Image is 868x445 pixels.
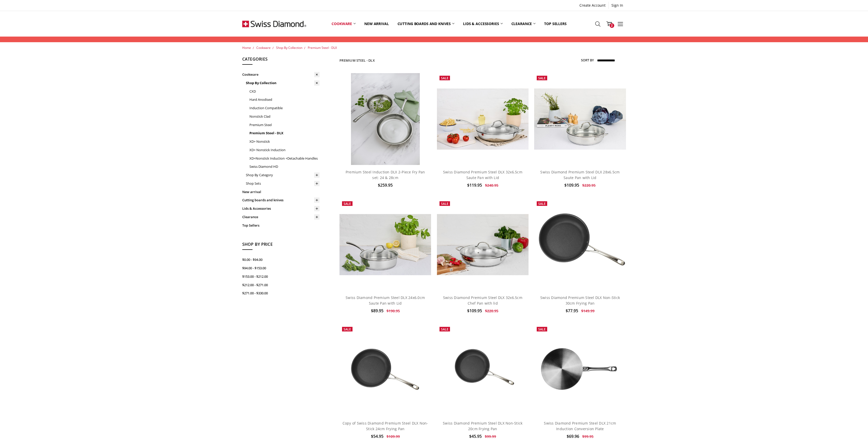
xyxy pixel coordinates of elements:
[249,137,320,146] a: XD+ Nonstick
[249,154,320,163] a: XD+Nonstick Induction +Detachable Handles
[441,202,448,206] span: Sale
[540,12,571,35] a: Top Sellers
[242,221,320,230] a: Top Sellers
[242,281,320,289] a: $212.00 - $271.00
[339,214,431,275] img: Swiss Diamond Premium Steel DLX 24x6.0cm Saute Pan with Lid
[564,182,579,188] span: $109.95
[242,188,320,196] a: New arrival
[327,12,360,35] a: Cookware
[246,179,320,188] a: Shop Sets
[378,182,393,188] span: $259.95
[371,308,383,314] span: $89.95
[538,202,546,206] span: Sale
[581,308,595,313] span: $149.99
[344,327,351,331] span: Sale
[249,129,320,137] a: Premium Steel - DLX
[351,73,420,165] img: Premium steel DLX 2pc fry pan set (28 and 24cm) life style shot
[437,324,529,416] img: Swiss Diamond Premium Steel DLX Non-Stick 20cm Frying Pan
[393,12,459,35] a: Cutting boards and knives
[343,421,428,431] a: Copy of Swiss Diamond Premium Steel DLX Non-Stick 24cm Frying Pan
[249,104,320,112] a: Induction Compatible
[544,421,616,431] a: Swiss Diamond Premium Steel DLX 21cm Induction Conversion Plate
[242,70,320,79] a: Cookware
[249,146,320,154] a: XD+ Nonstick Induction
[581,56,594,64] label: Sort By
[534,199,626,290] img: Swiss Diamond Premium Steel DLX Non-Stick 30cm Frying Pan
[582,434,594,439] span: $99.95
[339,58,375,62] h1: Premium Steel - DLX
[387,308,400,313] span: $190.95
[443,295,522,306] a: Swiss Diamond Premium Steel DLX 32x6.5cm Chef Pan with lid
[441,327,448,331] span: Sale
[540,295,620,306] a: Swiss Diamond Premium Steel DLX Non-Stick 30cm Frying Pan
[242,264,320,272] a: $94.00 - $153.00
[534,88,626,150] img: Swiss Diamond Premium Steel DLX 28x6.5cm Saute Pan with Lid
[249,112,320,121] a: Nonstick Clad
[339,73,431,165] a: Premium steel DLX 2pc fry pan set (28 and 24cm) life style shot
[437,214,529,275] img: Swiss Diamond Premium Steel DLX 32x6.5cm Chef Pan with lid
[467,308,482,314] span: $109.95
[387,434,400,439] span: $109.99
[577,2,608,9] a: Create Account
[538,76,546,80] span: Sale
[485,308,498,313] span: $220.95
[256,46,271,50] a: Cookware
[582,183,596,188] span: $220.95
[242,213,320,221] a: Clearance
[346,170,425,180] a: Premium Steel Induction DLX 2-Piece Fry Pan set: 24 & 28cm
[485,183,498,188] span: $240.95
[242,272,320,281] a: $153.00 - $212.00
[609,2,626,9] a: Sign In
[610,23,614,28] span: 2
[538,327,546,331] span: Sale
[242,11,306,37] img: Free Shipping On Every Order
[443,170,522,180] a: Swiss Diamond Premium Steel DLX 32x6.5cm Saute Pan with Lid
[242,289,320,297] a: $271.00 - $330.00
[534,73,626,165] a: Swiss Diamond Premium Steel DLX 28x6.5cm Saute Pan with Lid
[339,324,431,416] img: Copy of Swiss Diamond Premium Steel DLX Non-Stick 24cm Frying Pan
[534,324,626,416] img: Swiss Diamond Premium Steel DLX 21cm Induction Conversion Plate
[566,308,578,314] span: $77.95
[246,171,320,179] a: Shop By Category
[441,76,448,80] span: Sale
[249,95,320,104] a: Hard Anodised
[603,17,615,30] a: 2
[567,433,579,439] span: $69.96
[437,73,529,165] a: Swiss Diamond Premium Steel DLX 32x6.5cm Saute Pan with Lid
[485,434,496,439] span: $99.99
[242,241,320,250] h5: Shop By Price
[437,88,529,150] img: Swiss Diamond Premium Steel DLX 32x6.5cm Saute Pan with Lid
[276,46,302,50] a: Shop By Collection
[437,199,529,290] a: Swiss Diamond Premium Steel DLX 32x6.5cm Chef Pan with lid
[540,170,620,180] a: Swiss Diamond Premium Steel DLX 28x6.5cm Saute Pan with Lid
[459,12,507,35] a: Lids & Accessories
[246,79,320,87] a: Shop By Collection
[242,255,320,264] a: $0.00 - $94.00
[371,433,383,439] span: $54.95
[242,46,251,50] a: Home
[507,12,540,35] a: Clearance
[346,295,425,306] a: Swiss Diamond Premium Steel DLX 24x6.0cm Saute Pan with Lid
[242,196,320,204] a: Cutting boards and knives
[467,182,482,188] span: $119.95
[443,421,522,431] a: Swiss Diamond Premium Steel DLX Non-Stick 20cm Frying Pan
[339,199,431,290] a: Swiss Diamond Premium Steel DLX 24x6.0cm Saute Pan with Lid
[242,204,320,213] a: Lids & Accessories
[249,87,320,96] a: CXD
[249,162,320,171] a: Swiss Diamond HD
[344,202,351,206] span: Sale
[469,433,482,439] span: $45.95
[242,56,320,65] h5: Categories
[249,121,320,129] a: Premium Steel
[308,46,337,50] a: Premium Steel - DLX
[360,12,393,35] a: New arrival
